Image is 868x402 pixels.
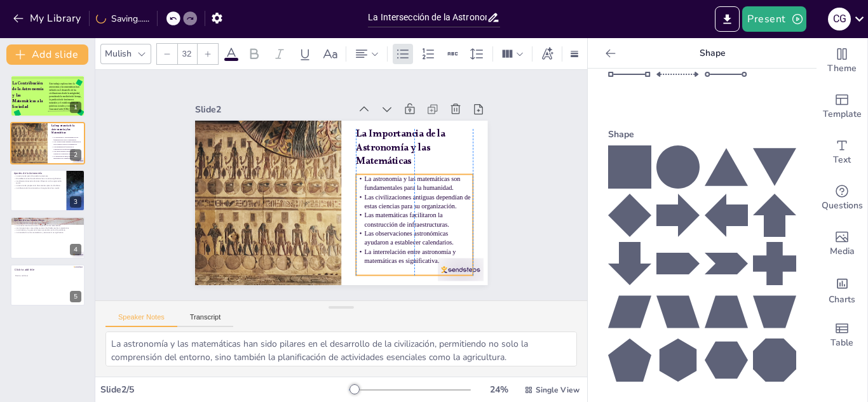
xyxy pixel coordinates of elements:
[538,44,557,64] div: Text effects
[822,199,863,213] span: Questions
[6,44,88,65] button: Add slide
[360,214,445,239] span: Las matemáticas facilitaron la construcción de infraestructuras.
[362,196,469,222] span: Las civilizaciones antiguas dependían de estas ciencias para su organización.
[50,83,82,107] span: Este trabajo explora cómo la astronomía y las matemáticas han influido en el desarrollo de las ci...
[70,291,81,302] div: 5
[53,150,76,154] span: Las observaciones astronómicas ayudaron a establecer calendarios.
[358,232,447,257] span: Las observaciones astronómicas ayudaron a establecer calendarios.
[53,145,75,150] span: Las matemáticas facilitaron la construcción de infraestructuras.
[817,312,867,358] div: Add a table
[10,122,85,164] div: 2
[715,6,740,32] button: Export to PowerPoint
[823,107,862,121] span: Template
[10,217,85,258] div: 4
[817,84,867,130] div: Add ready made slides
[14,227,81,229] p: Las transacciones comerciales se vieron facilitadas por las matemáticas.
[498,44,527,64] div: Column Count
[10,264,85,306] div: 5
[177,313,234,327] button: Transcript
[100,384,349,396] div: Slide 2 / 5
[102,45,134,62] div: Mulish
[14,180,63,184] p: Las observaciones astronómicas influyeron en la organización social.
[608,128,796,140] div: Shape
[96,13,149,25] div: Saving......
[14,229,81,232] p: La aritmética y la geometría fueron esenciales en la vida cotidiana.
[831,336,853,350] span: Table
[51,124,81,135] p: La Importancia de la Astronomía y las Matemáticas
[829,293,855,307] span: Charts
[70,196,81,208] div: 3
[70,102,81,113] div: 1
[827,62,857,76] span: Theme
[621,38,804,69] p: Shape
[484,384,514,396] div: 24 %
[828,8,851,30] div: c g
[10,170,85,211] div: 3
[828,6,851,32] button: c g
[363,178,461,203] span: La astronomía y las matemáticas son fundamentales para la humanidad.
[817,221,867,267] div: Add images, graphics, shapes or video
[14,225,81,227] p: La construcción de estructuras dependía de las matemáticas.
[742,6,806,32] button: Present
[14,222,81,225] p: Las matemáticas permitieron medir terrenos.
[105,332,577,366] textarea: La astronomía y las matemáticas han sido pilares en el desarrollo de la civilización, permitiendo...
[14,175,63,177] p: La astronomía permitió predecir estaciones.
[817,130,867,175] div: Add text boxes
[105,313,177,327] button: Speaker Notes
[536,385,580,395] span: Single View
[833,153,851,167] span: Text
[15,274,28,276] span: Click to add text
[10,8,86,29] button: My Library
[14,232,81,234] p: La interrelación entre matemáticas y astronomía es significativa.
[10,75,85,117] div: 1
[203,88,359,116] div: Slide 2
[14,184,63,187] p: La astronomía proporcionó herramientas para la vida diaria.
[817,38,867,84] div: Change the overall theme
[50,108,70,111] span: Generated with [URL]
[70,149,81,161] div: 2
[70,244,81,255] div: 4
[12,81,44,111] p: La Contribución de la Astronomía y las Matemáticas a la Sociedad
[357,131,478,184] p: La Importancia de la Astronomía y las Matemáticas
[14,218,81,222] p: Aportes de las Matemáticas
[567,44,581,64] div: Border settings
[53,155,77,159] span: La interrelación entre astronomía y matemáticas es significativa.
[817,267,867,312] div: Add charts and graphs
[368,8,487,27] input: Insert title
[14,177,63,180] p: El establecimiento de calendarios fue un avance significativo.
[14,171,63,175] p: Aportes de la Astronomía
[830,245,855,258] span: Media
[817,175,867,221] div: Get real-time input from your audience
[53,141,81,145] span: Las civilizaciones antiguas dependían de estas ciencias para su organización.
[356,250,449,274] span: La interrelación entre astronomía y matemáticas es significativa.
[15,267,34,271] span: Click to add title
[14,187,63,189] p: La influencia de la astronomía en la agricultura fue crucial.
